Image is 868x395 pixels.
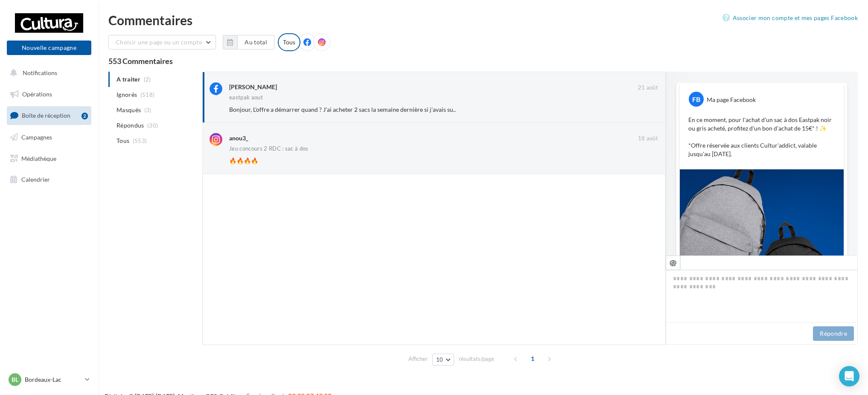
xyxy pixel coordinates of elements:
a: Calendrier [5,171,93,189]
div: Ma page Facebook [707,96,756,104]
div: anou3_ [229,134,248,142]
span: Tous [117,137,129,145]
span: (518) [140,91,155,98]
div: FB [689,92,704,107]
button: Répondre [813,326,854,341]
span: 🔥🔥🔥🔥 [229,157,258,164]
span: Afficher [408,355,428,363]
a: Médiathèque [5,150,93,168]
button: @ [666,256,680,270]
button: Choisir une page ou un compte [108,35,216,49]
a: Associer mon compte et mes pages Facebook [722,13,858,23]
span: Répondus [117,121,144,130]
button: Nouvelle campagne [7,41,91,55]
span: (30) [147,122,158,129]
button: Au total [237,35,274,49]
div: Open Intercom Messenger [839,366,859,386]
span: BL [12,375,18,384]
span: Choisir une page ou un compte [116,38,202,46]
div: eastpak aout [229,95,263,100]
i: @ [670,258,677,266]
span: Opérations [22,90,52,98]
a: BL Bordeaux-Lac [7,372,91,388]
span: Ignorés [117,90,137,99]
span: 21 août [638,84,658,92]
a: Opérations [5,85,93,103]
div: [PERSON_NAME] [229,83,277,91]
span: Masqués [117,106,141,114]
a: Boîte de réception2 [5,106,93,125]
button: Au total [223,35,274,49]
button: Notifications [5,64,90,82]
span: Notifications [23,69,57,76]
span: résultats/page [459,355,494,363]
span: Campagnes [21,134,52,141]
span: (3) [144,107,151,113]
div: Jeu concours 2 RDC : sac à dos [229,146,309,151]
div: Tous [278,33,300,51]
a: Campagnes [5,128,93,146]
button: 10 [432,354,454,366]
p: En ce moment, pour l'achat d'un sac à dos Eastpak noir ou gris acheté, profitez d'un bon d'achat ... [688,116,835,158]
span: 18 août [638,135,658,142]
span: Boîte de réception [22,112,70,119]
span: Bonjour, L'offre a démarrer quand ? J'ai acheter 2 sacs la semaine dernière si j'avais su.. [229,106,456,113]
p: Bordeaux-Lac [25,375,82,384]
span: (553) [133,137,147,144]
span: 10 [436,356,443,363]
div: 553 Commentaires [108,57,858,65]
div: 2 [82,113,88,119]
span: Calendrier [21,176,50,183]
span: 1 [526,352,539,366]
span: Médiathèque [21,154,56,162]
div: Commentaires [108,14,858,26]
